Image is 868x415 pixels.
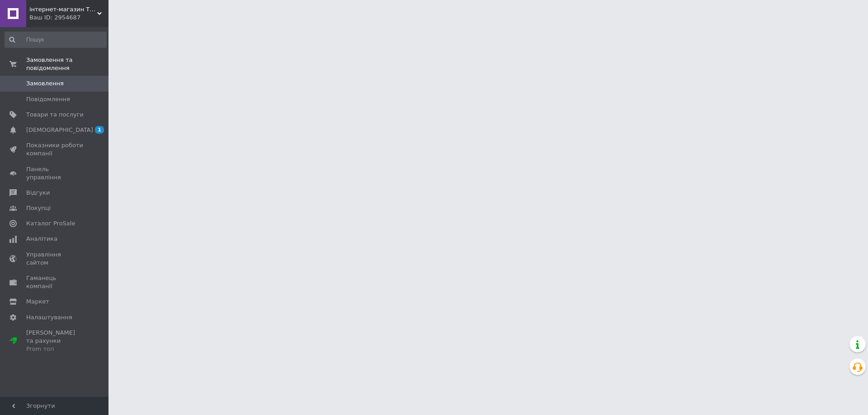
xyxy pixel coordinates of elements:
[26,345,84,353] div: Prom топ
[26,219,75,228] span: Каталог ProSale
[29,14,108,22] div: Ваш ID: 2954687
[95,126,104,134] span: 1
[26,165,84,182] span: Панель управління
[26,141,84,158] span: Показники роботи компанії
[26,313,72,322] span: Налаштування
[26,235,57,243] span: Аналітика
[26,204,51,212] span: Покупці
[26,298,49,306] span: Маркет
[26,251,84,267] span: Управління сайтом
[26,79,64,88] span: Замовлення
[26,126,93,134] span: [DEMOGRAPHIC_DATA]
[26,56,108,72] span: Замовлення та повідомлення
[26,329,84,354] span: [PERSON_NAME] та рахунки
[26,274,84,290] span: Гаманець компанії
[26,189,50,197] span: Відгуки
[5,32,107,48] input: Пошук
[26,111,84,119] span: Товари та послуги
[26,95,70,103] span: Повідомлення
[29,5,97,14] span: інтернет-магазин Теремок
